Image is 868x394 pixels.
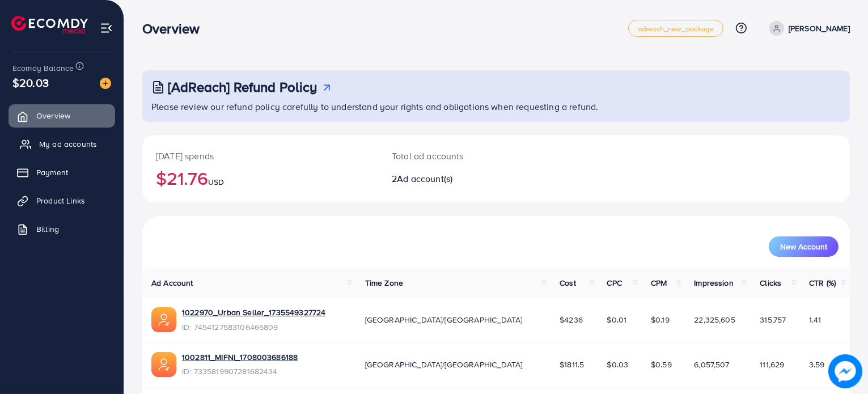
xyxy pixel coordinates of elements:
[208,176,224,188] span: USD
[694,314,735,325] span: 22,325,605
[760,277,781,289] span: Clicks
[780,243,827,251] span: New Account
[651,314,670,325] span: $0.19
[151,307,176,332] img: ic-ads-acc.e4c84228.svg
[809,359,825,370] span: 3.59
[809,314,822,325] span: 1.41
[182,366,298,377] span: ID: 7335819907281682434
[151,277,193,289] span: Ad Account
[651,277,667,289] span: CPM
[182,351,298,363] a: 1002811_MIFNI_1708003686188
[156,149,365,163] p: [DATE] spends
[607,314,627,325] span: $0.01
[638,25,714,32] span: adreach_new_package
[607,359,629,370] span: $0.03
[142,20,209,37] h3: Overview
[11,16,88,33] img: logo
[156,167,365,189] h2: $21.76
[36,195,85,206] span: Product Links
[12,62,74,74] span: Ecomdy Balance
[151,100,843,113] p: Please review our refund policy carefully to understand your rights and obligations when requesti...
[560,359,584,370] span: $1811.5
[828,354,862,388] img: image
[809,277,836,289] span: CTR (%)
[100,22,113,35] img: menu
[182,321,325,333] span: ID: 7454127583106465809
[9,161,115,184] a: Payment
[36,223,59,235] span: Billing
[182,307,325,318] a: 1022970_Urban Seller_1735549327724
[765,21,850,36] a: [PERSON_NAME]
[9,133,115,155] a: My ad accounts
[397,172,452,185] span: Ad account(s)
[168,79,317,95] h3: [AdReach] Refund Policy
[651,359,672,370] span: $0.59
[789,22,850,35] p: [PERSON_NAME]
[9,189,115,212] a: Product Links
[694,359,729,370] span: 6,057,507
[560,314,583,325] span: $4236
[365,359,523,370] span: [GEOGRAPHIC_DATA]/[GEOGRAPHIC_DATA]
[392,149,541,163] p: Total ad accounts
[628,20,723,37] a: adreach_new_package
[39,138,97,150] span: My ad accounts
[392,173,541,184] h2: 2
[9,104,115,127] a: Overview
[36,167,68,178] span: Payment
[36,110,70,121] span: Overview
[760,359,784,370] span: 111,629
[9,218,115,240] a: Billing
[100,78,111,89] img: image
[12,74,49,91] span: $20.03
[694,277,734,289] span: Impression
[607,277,622,289] span: CPC
[560,277,576,289] span: Cost
[760,314,786,325] span: 315,757
[769,236,839,257] button: New Account
[151,352,176,377] img: ic-ads-acc.e4c84228.svg
[365,314,523,325] span: [GEOGRAPHIC_DATA]/[GEOGRAPHIC_DATA]
[365,277,403,289] span: Time Zone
